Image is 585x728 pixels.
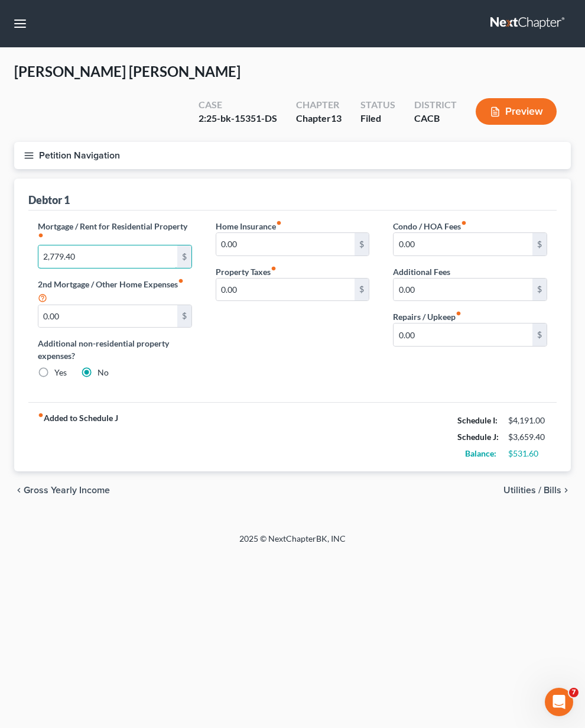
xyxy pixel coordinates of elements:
div: $ [355,279,369,301]
button: Petition Navigation [14,142,571,169]
i: fiber_manual_record [276,220,282,226]
iframe: Intercom live chat [545,688,573,716]
i: chevron_right [561,486,571,495]
span: 13 [331,112,342,124]
i: fiber_manual_record [38,412,44,418]
strong: Schedule I: [457,415,498,425]
div: $ [532,279,547,301]
div: 2:25-bk-15351-DS [199,112,277,125]
label: Repairs / Upkeep [393,310,461,323]
i: fiber_manual_record [38,232,44,238]
span: Gross Yearly Income [24,486,110,495]
div: Chapter [296,98,342,112]
label: 2nd Mortgage / Other Home Expenses [38,278,192,305]
label: Home Insurance [216,220,282,232]
i: fiber_manual_record [178,278,184,284]
div: Status [360,98,395,112]
label: Additional Fees [393,266,450,278]
strong: Balance: [465,448,496,458]
div: Filed [360,112,395,125]
div: $ [177,245,191,268]
input: -- [394,233,532,255]
div: Case [199,98,277,112]
strong: Added to Schedule J [38,412,118,462]
div: Debtor 1 [28,193,70,207]
i: fiber_manual_record [461,220,467,226]
div: 2025 © NextChapterBK, INC [80,533,505,554]
i: fiber_manual_record [271,266,277,271]
label: No [97,367,109,378]
label: Additional non-residential property expenses? [38,337,192,362]
input: -- [38,245,177,268]
div: Chapter [296,112,342,125]
div: $ [355,233,369,255]
div: $ [532,233,547,255]
button: chevron_left Gross Yearly Income [14,486,110,495]
input: -- [394,279,532,301]
div: $531.60 [508,448,547,460]
div: CACB [414,112,457,125]
div: District [414,98,457,112]
div: $3,659.40 [508,431,547,443]
label: Yes [54,367,67,378]
span: 7 [569,688,578,697]
label: Condo / HOA Fees [393,220,467,232]
input: -- [394,323,532,346]
input: -- [38,305,177,328]
strong: Schedule J: [457,432,499,442]
span: [PERSON_NAME] [PERSON_NAME] [14,63,240,80]
div: $4,191.00 [508,415,547,426]
button: Preview [476,98,557,125]
input: -- [216,279,355,301]
div: $ [177,305,191,328]
i: fiber_manual_record [456,310,461,316]
i: chevron_left [14,486,24,495]
input: -- [216,233,355,255]
label: Mortgage / Rent for Residential Property [38,220,192,245]
span: Utilities / Bills [503,486,561,495]
div: $ [532,323,547,346]
button: Utilities / Bills chevron_right [503,486,571,495]
label: Property Taxes [216,266,277,278]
